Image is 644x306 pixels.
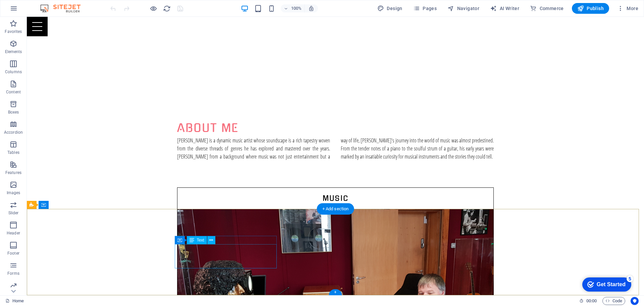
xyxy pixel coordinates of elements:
button: Navigator [445,3,482,14]
p: Favorites [5,29,22,34]
h6: 100% [291,4,302,12]
span: : [591,298,592,303]
p: Slider [8,210,19,216]
button: Commerce [527,3,567,14]
p: Content [6,89,21,95]
p: Columns [5,69,22,75]
p: Accordion [4,130,23,135]
p: Forms [7,271,19,276]
i: Reload page [163,5,171,12]
div: Get Started [18,7,47,13]
button: 100% [281,4,305,12]
img: Editor Logo [39,4,89,12]
button: AI Writer [487,3,522,14]
span: Design [377,5,402,12]
h6: Session time [579,297,597,305]
p: Images [7,190,20,195]
button: Click here to leave preview mode and continue editing [149,4,157,12]
div: + Add section [317,203,354,215]
div: + [329,289,342,295]
a: Click to cancel selection. Double-click to open Pages [5,297,24,305]
button: More [614,3,641,14]
div: Get Started 5 items remaining, 0% complete [4,3,53,17]
p: Footer [7,251,19,256]
button: Publish [572,3,609,14]
span: Commerce [530,5,564,12]
span: More [617,5,638,12]
button: Pages [411,3,439,14]
span: Code [605,297,622,305]
button: reload [163,4,171,12]
span: AI Writer [490,5,519,12]
span: Navigator [447,5,479,12]
div: Design (Ctrl+Alt+Y) [375,3,405,14]
p: Tables [7,150,19,155]
p: Elements [5,49,22,54]
i: On resize automatically adjust zoom level to fit chosen device. [308,5,314,11]
p: Features [5,170,21,175]
button: Usercentrics [631,297,639,305]
span: Pages [413,5,437,12]
button: Code [602,297,625,305]
p: Boxes [8,110,19,115]
div: 5 [48,1,55,8]
span: Text [197,238,204,242]
p: Header [7,230,20,236]
span: Publish [577,5,604,12]
button: Design [375,3,405,14]
span: 00 00 [586,297,597,305]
